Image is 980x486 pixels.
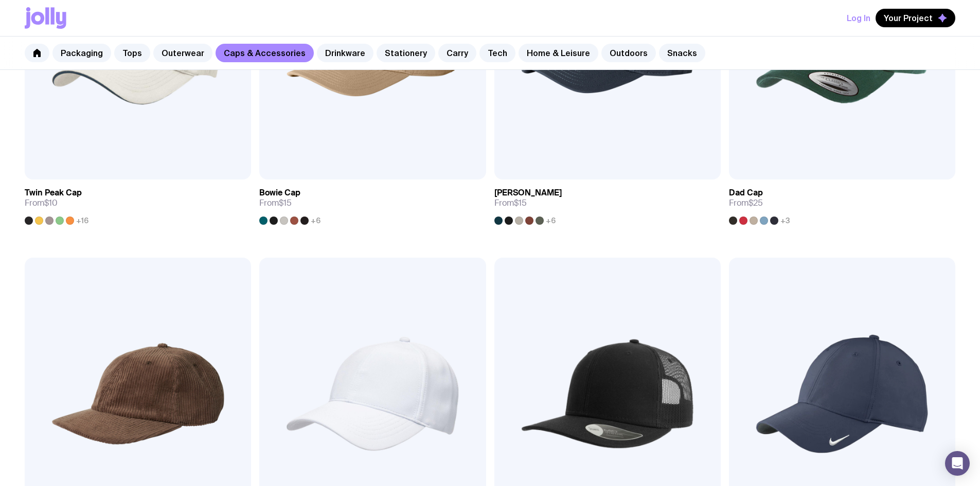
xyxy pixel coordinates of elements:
a: Home & Leisure [519,44,598,62]
a: Caps & Accessories [216,44,314,62]
span: +6 [311,217,320,225]
a: Bowie CapFrom$15+6 [259,179,486,225]
a: Tops [114,44,150,62]
span: From [729,198,763,208]
a: Drinkware [317,44,373,62]
a: Packaging [52,44,111,62]
span: From [259,198,292,208]
a: Outerwear [153,44,212,62]
a: Stationery [377,44,435,62]
span: From [25,198,58,208]
span: $15 [279,197,292,208]
button: Log In [847,9,870,27]
h3: Twin Peak Cap [25,188,82,198]
span: $10 [44,197,58,208]
a: Twin Peak CapFrom$10+16 [25,179,251,225]
a: Dad CapFrom$25+3 [729,179,955,225]
span: +6 [546,217,556,225]
h3: Dad Cap [729,188,763,198]
a: Outdoors [601,44,656,62]
h3: Bowie Cap [259,188,300,198]
a: [PERSON_NAME]From$15+6 [494,179,721,225]
span: +16 [76,217,88,225]
a: Carry [438,44,476,62]
a: Snacks [659,44,705,62]
h3: [PERSON_NAME] [494,188,562,198]
span: Your Project [884,13,933,23]
span: From [494,198,527,208]
span: +3 [780,217,790,225]
span: $15 [514,197,527,208]
div: Open Intercom Messenger [945,451,970,476]
span: $25 [749,197,763,208]
a: Tech [479,44,515,62]
button: Your Project [876,9,955,27]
